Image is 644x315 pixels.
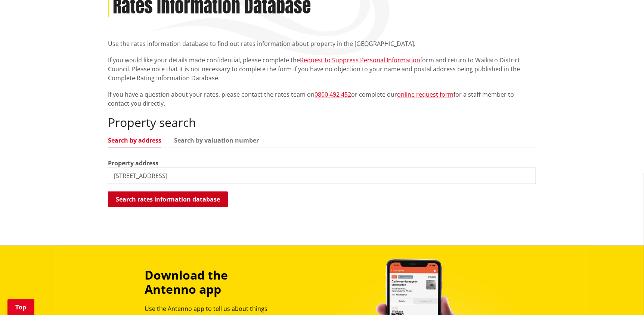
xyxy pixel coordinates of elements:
[397,90,453,99] a: online request form
[174,137,259,143] a: Search by valuation number
[108,191,228,207] button: Search rates information database
[108,115,536,130] h2: Property search
[108,39,536,48] p: Use the rates information database to find out rates information about property in the [GEOGRAPHI...
[108,159,158,168] label: Property address
[300,56,420,64] a: Request to Suppress Personal Information
[108,56,536,82] p: If you would like your details made confidential, please complete the form and return to Waikato ...
[315,90,351,99] a: 0800 492 452
[108,168,536,184] input: e.g. Duke Street NGARUAWAHIA
[108,137,161,143] a: Search by address
[108,90,536,108] p: If you have a question about your rates, please contact the rates team on or complete our for a s...
[145,268,280,297] h3: Download the Antenno app
[610,284,637,311] iframe: Messenger Launcher
[7,299,34,315] a: Top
